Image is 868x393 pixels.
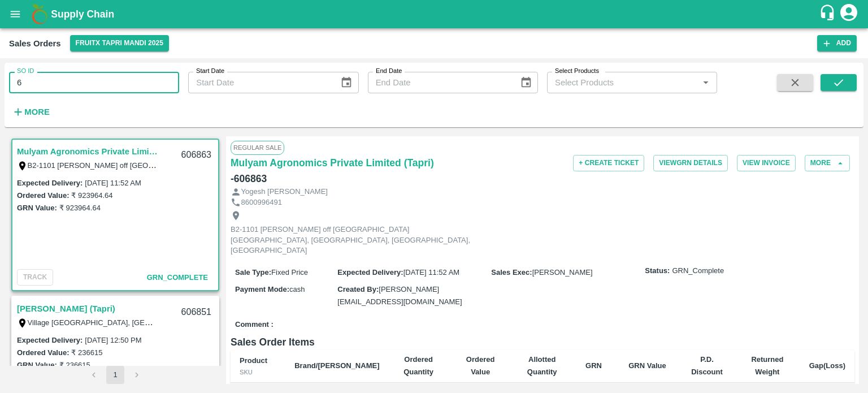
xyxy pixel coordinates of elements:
[24,107,50,116] strong: More
[17,361,57,369] label: GRN Value:
[175,142,218,169] div: 606863
[240,367,276,377] div: SKU
[17,179,83,187] label: Expected Delivery :
[515,72,537,93] button: Choose date
[819,4,839,24] div: customer-support
[71,348,102,357] label: ₹ 236615
[71,191,112,200] label: ₹ 923964.64
[70,35,169,51] button: Select DC
[231,224,485,256] p: B2-1101 [PERSON_NAME] off [GEOGRAPHIC_DATA] [GEOGRAPHIC_DATA], [GEOGRAPHIC_DATA], [GEOGRAPHIC_DAT...
[106,366,124,384] button: page 1
[231,155,434,171] a: Mulyam Agronomics Private Limited (Tapri)
[555,67,599,76] label: Select Products
[337,285,462,306] span: [PERSON_NAME][EMAIL_ADDRESS][DOMAIN_NAME]
[231,141,284,154] span: Regular Sale
[337,285,379,293] label: Created By :
[2,1,28,27] button: open drawer
[235,319,274,330] label: Comment :
[376,67,402,76] label: End Date
[466,355,495,376] b: Ordered Value
[241,187,328,197] p: Yogesh [PERSON_NAME]
[188,72,331,93] input: Start Date
[403,268,459,277] span: [DATE] 11:52 AM
[231,171,267,187] h6: - 606863
[737,155,796,171] button: View Invoice
[147,273,208,282] span: GRN_Complete
[805,155,850,171] button: More
[17,144,158,159] a: Mulyam Agronomics Private Limited (Tapri)
[17,301,115,316] a: [PERSON_NAME] (Tapri)
[85,179,141,187] label: [DATE] 11:52 AM
[17,67,34,76] label: SO ID
[532,268,593,277] span: [PERSON_NAME]
[9,36,61,51] div: Sales Orders
[235,268,271,277] label: Sale Type :
[17,204,57,212] label: GRN Value:
[839,2,859,26] div: account of current user
[691,355,723,376] b: P.D. Discount
[294,361,379,370] b: Brand/[PERSON_NAME]
[645,266,670,277] label: Status:
[9,102,53,122] button: More
[235,285,289,293] label: Payment Mode :
[28,161,527,170] label: B2-1101 [PERSON_NAME] off [GEOGRAPHIC_DATA] [GEOGRAPHIC_DATA], [GEOGRAPHIC_DATA], [GEOGRAPHIC_DAT...
[28,3,51,25] img: logo
[59,204,101,212] label: ₹ 923964.64
[17,191,69,200] label: Ordered Value:
[51,8,114,20] b: Supply Chain
[337,268,403,277] label: Expected Delivery :
[672,266,724,277] span: GRN_Complete
[289,285,305,293] span: cash
[751,355,783,376] b: Returned Weight
[698,75,713,90] button: Open
[85,336,141,344] label: [DATE] 12:50 PM
[817,35,857,51] button: Add
[491,268,532,277] label: Sales Exec :
[17,348,69,357] label: Ordered Value:
[241,197,282,208] p: 8600996491
[403,355,433,376] b: Ordered Quantity
[59,361,90,369] label: ₹ 236615
[17,336,83,344] label: Expected Delivery :
[628,361,666,370] b: GRN Value
[240,356,267,365] b: Product
[368,72,511,93] input: End Date
[83,366,147,384] nav: pagination navigation
[585,361,602,370] b: GRN
[550,75,695,90] input: Select Products
[175,299,218,326] div: 606851
[271,268,308,277] span: Fixed Price
[196,67,224,76] label: Start Date
[653,155,728,171] button: ViewGRN Details
[573,155,644,171] button: + Create Ticket
[527,355,557,376] b: Allotted Quantity
[809,361,845,370] b: Gap(Loss)
[336,72,357,93] button: Choose date
[231,334,854,350] h6: Sales Order Items
[9,72,179,93] input: Enter SO ID
[51,6,819,22] a: Supply Chain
